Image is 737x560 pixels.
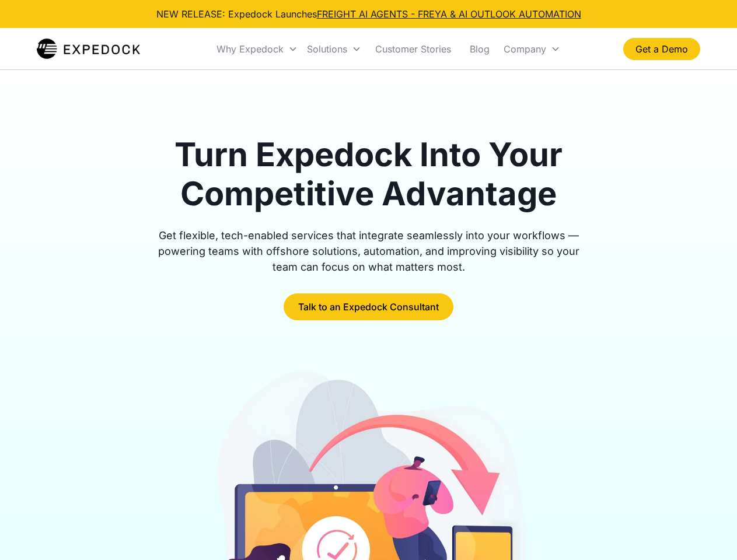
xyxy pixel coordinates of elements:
[212,29,302,69] div: Why Expedock
[145,228,593,275] div: Get flexible, tech-enabled services that integrate seamlessly into your workflows — powering team...
[499,29,565,69] div: Company
[679,504,737,560] iframe: Chat Widget
[37,37,140,61] img: Expedock Logo
[317,8,581,20] a: FREIGHT AI AGENTS - FREYA & AI OUTLOOK AUTOMATION
[366,29,460,69] a: Customer Stories
[460,29,499,69] a: Blog
[623,38,700,60] a: Get a Demo
[302,29,366,69] div: Solutions
[307,43,347,55] div: Solutions
[37,37,140,61] a: home
[504,43,546,55] div: Company
[284,293,453,320] a: Talk to an Expedock Consultant
[145,135,593,213] h1: Turn Expedock Into Your Competitive Advantage
[216,43,284,55] div: Why Expedock
[156,7,581,21] div: NEW RELEASE: Expedock Launches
